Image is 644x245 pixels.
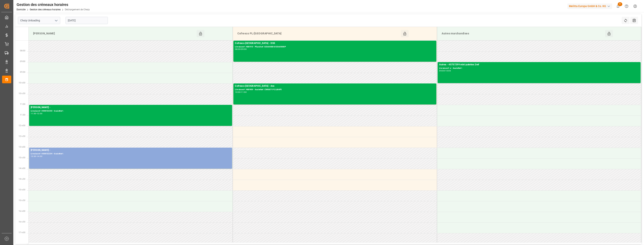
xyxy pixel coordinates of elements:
div: Livraison# :488909 - Assiette# :CW8871F CLI86F5 [235,88,435,91]
div: Gestion des créneaux horaires [17,2,90,7]
div: - [445,70,445,72]
span: 14 h 30 [19,178,25,180]
span: 11:30 [20,114,25,116]
div: - [36,155,37,157]
span: 10 h 30 [19,92,25,95]
span: 13 h 30 [19,157,25,159]
span: 17 h 00 [19,231,25,234]
span: 15 h 30 [19,199,25,201]
span: 11:00 [20,103,25,105]
div: Autres - 45757299 mini palettes 2ref [439,63,639,67]
span: 11 [618,2,622,6]
span: 09:30 [20,71,25,73]
div: Cofresco [GEOGRAPHIC_DATA] - DSS [235,41,435,45]
button: Ouvrir le menu [53,18,59,23]
div: [PERSON_NAME] - [31,148,231,152]
input: Type à rechercher/sélectionner [18,17,60,24]
span: 09:00 [20,60,25,62]
div: 12:00 [37,113,42,114]
div: 10:00 [235,91,240,93]
div: 13:00 [31,155,36,157]
a: Domicile [17,8,26,11]
div: - [240,91,241,93]
div: [PERSON_NAME] [32,30,197,37]
a: Gestion des créneaux horaires [30,8,61,11]
div: - [240,48,241,50]
div: Livraison# :400052203 - Assiette# : [31,109,231,113]
div: 10:00 [445,70,451,72]
div: 11:00 [31,113,36,114]
span: 16 h 30 [19,221,25,223]
div: Livraison# :488910 - Planche# :GDA66884/GDA0808P [235,45,435,49]
div: 08:00 [235,48,240,50]
button: Centre d’aide [622,2,631,11]
div: 09:00 [241,48,247,50]
button: Melitta Europa GmbH & Co. KG [567,2,614,10]
div: - [36,113,37,114]
div: Autres marchandises [440,30,605,37]
span: 14 h 00 [19,167,25,169]
div: 14:00 [37,155,42,157]
div: 11:00 [241,91,247,93]
span: 12 h 00 [19,125,25,127]
span: 13 h 00 [19,146,25,148]
input: JJ-MM-AAAA [66,17,108,24]
div: Cofresco PL/[GEOGRAPHIC_DATA] [236,30,401,37]
span: 12 h 30 [19,135,25,137]
font: Melitta Europa GmbH & Co. KG [569,4,606,8]
div: Cofresco [GEOGRAPHIC_DATA] - dss [235,84,435,88]
div: 09:00 [439,70,445,72]
div: Livraison# :x - Assiette# : [439,67,639,70]
span: 10 h 00 [19,82,25,84]
span: 08:30 [20,50,25,52]
span: 16 h 00 [19,210,25,212]
div: Livraison# :400052204 - Assiette# : [31,152,231,155]
div: [PERSON_NAME] - [31,106,231,109]
span: 15 h 00 [19,189,25,191]
button: Afficher 11 nouvelles notifications [614,2,622,11]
